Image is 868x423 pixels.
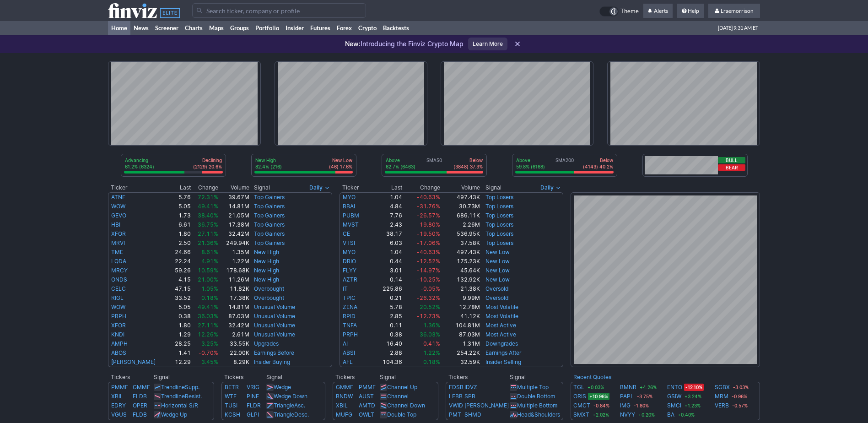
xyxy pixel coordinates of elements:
p: Advancing [125,157,154,163]
th: Volume [441,183,480,192]
td: 45.64K [441,266,480,275]
a: PMMF [111,384,128,390]
a: GMMF [336,384,353,390]
a: TrendlineResist. [161,393,202,400]
button: Bull [718,157,745,163]
a: Overbought [254,294,284,301]
td: 1.73 [170,211,191,220]
span: 8.61% [201,249,218,255]
td: 38.17 [371,229,403,239]
a: CELC [111,285,126,292]
a: BETR [225,384,239,390]
p: New High [255,157,282,163]
a: ZENA [343,304,357,310]
td: 178.68K [219,266,250,275]
a: TUSI [225,402,237,409]
td: 28.25 [170,339,191,348]
a: MRM [715,392,728,401]
th: Change [403,183,441,192]
a: IMG [620,401,631,410]
button: Signals interval [538,183,563,192]
p: 59.8% (6168) [516,163,545,170]
a: SMXT [573,410,589,419]
a: Screener [152,21,182,35]
a: FLDB [133,411,147,418]
a: AI [343,340,348,347]
a: PRPH [111,313,126,320]
td: 2.43 [371,220,403,229]
a: Most Active [485,322,516,329]
a: EDRY [111,402,126,409]
a: GEVO [111,212,126,219]
a: RIGL [111,294,124,301]
a: CMCT [573,401,590,410]
td: 1.35M [219,248,250,257]
span: 10.59% [198,267,218,274]
a: ABOS [111,349,126,356]
a: Recent Quotes [573,374,611,380]
a: FLDR [247,402,261,409]
a: AMPH [111,340,128,347]
span: 12.26% [198,331,218,338]
a: Top Gainers [254,230,285,237]
td: 59.26 [170,266,191,275]
span: 72.31% [198,194,218,201]
a: Double Top [387,411,416,418]
td: 225.86 [371,284,403,293]
a: OWLT [359,411,374,418]
a: TriangleDesc. [274,411,309,418]
span: -31.76% [417,203,440,210]
a: TPIC [343,294,356,301]
span: Lraemorrison [721,7,754,14]
a: New High [254,267,279,274]
td: 87.03M [219,312,250,321]
a: IDVZ [464,384,477,390]
a: SHMD [464,411,481,418]
td: 686.11K [441,211,480,220]
button: Signals interval [307,183,332,192]
th: Last [170,183,191,192]
a: Most Volatile [485,313,518,320]
p: 82.4% (216) [255,163,282,170]
td: 0.11 [371,321,403,330]
span: -12.73% [417,313,440,320]
span: 4.91% [201,258,218,265]
a: TME [111,249,123,255]
p: Below [583,157,613,163]
span: Desc. [294,411,309,418]
td: 0.38 [170,312,191,321]
a: Earnings After [485,349,521,356]
a: Channel [387,393,409,400]
th: Volume [219,183,250,192]
a: LFBB [449,393,463,400]
a: Top Gainers [254,194,285,201]
td: 1.80 [170,321,191,330]
a: ATNF [111,194,125,201]
a: Unusual Volume [254,304,295,310]
a: Home [108,21,130,35]
th: Ticker [108,183,170,192]
span: 27.11% [198,322,218,329]
td: 24.66 [170,248,191,257]
p: (3848) 37.3% [453,163,483,170]
a: SGBX [715,383,730,392]
td: 17.38K [219,293,250,303]
p: (46) 17.6% [329,163,352,170]
td: 11.82K [219,284,250,293]
a: MVST [343,221,359,228]
td: 41.12K [441,312,480,321]
a: GSIW [667,392,681,401]
td: 5.05 [170,202,191,211]
span: Signal [485,184,501,191]
a: Groups [227,21,252,35]
td: 6.61 [170,220,191,229]
td: 32.42M [219,321,250,330]
a: XFOR [111,322,126,329]
span: 36.75% [198,221,218,228]
td: 5.78 [371,303,403,312]
td: 6.03 [371,239,403,248]
a: AMTD [359,402,375,409]
td: 14.81M [219,202,250,211]
a: Top Gainers [254,212,285,219]
a: VERB [715,401,729,410]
